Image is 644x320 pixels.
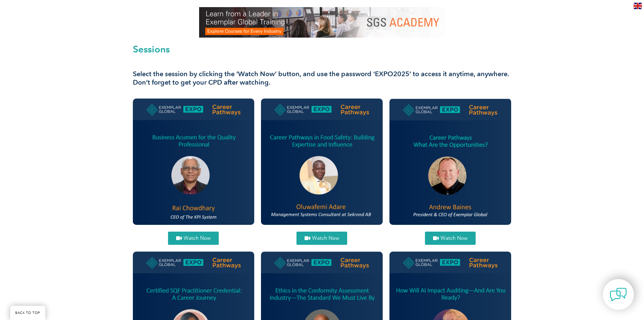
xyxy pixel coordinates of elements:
img: andrew [389,99,511,225]
img: Rai [133,99,255,225]
span: Watch Now [184,236,211,241]
a: Watch Now [168,232,219,245]
h3: Select the session by clicking the ‘Watch Now’ button, and use the password ‘EXPO2025’ to access ... [133,70,511,87]
span: Watch Now [440,236,468,241]
img: SGS [199,7,445,38]
span: Watch Now [312,236,339,241]
a: Watch Now [296,232,347,245]
a: Watch Now [425,232,476,245]
img: Oluwafemi [261,99,383,225]
img: en [634,3,642,9]
a: BACK TO TOP [10,306,45,320]
img: contact-chat.png [610,286,627,303]
h2: Sessions [133,44,511,54]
